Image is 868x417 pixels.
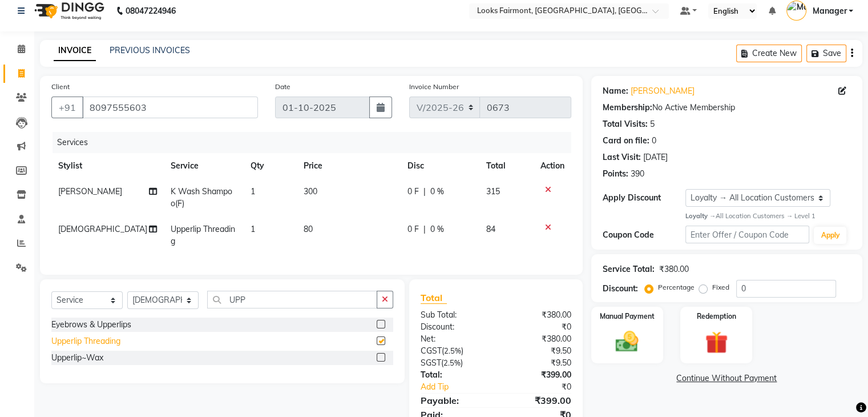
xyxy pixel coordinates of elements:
[650,118,655,130] div: 5
[652,135,656,147] div: 0
[594,372,860,384] a: Continue Without Payment
[814,227,846,244] button: Apply
[658,282,695,292] label: Percentage
[82,97,258,118] input: Search by Name/Mobile/Email/Code
[496,345,580,357] div: ₹9.50
[51,319,131,331] div: Eyebrows & Upperlips
[603,263,655,275] div: Service Total:
[401,153,480,179] th: Disc
[443,358,461,367] span: 2.5%
[786,1,806,21] img: Manager
[412,357,496,369] div: ( )
[603,151,641,163] div: Last Visit:
[496,357,580,369] div: ₹9.50
[496,309,580,321] div: ₹380.00
[304,224,313,234] span: 80
[812,5,846,17] span: Manager
[297,153,400,179] th: Price
[409,82,459,92] label: Invoice Number
[685,212,716,220] strong: Loyalty →
[51,97,83,118] button: +91
[603,135,649,147] div: Card on file:
[304,186,317,197] span: 300
[698,328,735,357] img: _gift.svg
[603,102,652,114] div: Membership:
[600,311,655,322] label: Manual Payment
[58,224,147,234] span: [DEMOGRAPHIC_DATA]
[421,292,447,304] span: Total
[603,283,638,295] div: Discount:
[685,226,810,243] input: Enter Offer / Coupon Code
[423,186,426,198] span: |
[423,223,426,235] span: |
[806,45,846,62] button: Save
[51,82,70,92] label: Client
[54,41,96,61] a: INVOICE
[631,168,644,180] div: 390
[631,85,695,97] a: [PERSON_NAME]
[171,186,232,209] span: K Wash Shampoo(F)
[251,224,255,234] span: 1
[412,345,496,357] div: ( )
[496,333,580,345] div: ₹380.00
[608,328,645,355] img: _cash.svg
[251,186,255,197] span: 1
[421,346,442,356] span: CGST
[244,153,297,179] th: Qty
[412,321,496,333] div: Discount:
[58,186,122,197] span: [PERSON_NAME]
[736,45,802,62] button: Create New
[51,153,164,179] th: Stylist
[430,186,444,198] span: 0 %
[496,321,580,333] div: ₹0
[412,369,496,381] div: Total:
[412,333,496,345] div: Net:
[603,85,628,97] div: Name:
[53,132,580,153] div: Services
[207,291,377,308] input: Search or Scan
[712,282,729,292] label: Fixed
[496,369,580,381] div: ₹399.00
[479,153,534,179] th: Total
[534,153,571,179] th: Action
[275,82,290,92] label: Date
[164,153,244,179] th: Service
[421,358,441,368] span: SGST
[603,168,628,180] div: Points:
[659,263,689,275] div: ₹380.00
[685,211,851,221] div: All Location Customers → Level 1
[510,381,579,393] div: ₹0
[486,186,500,197] span: 315
[643,151,668,163] div: [DATE]
[407,223,419,235] span: 0 F
[430,223,444,235] span: 0 %
[496,394,580,407] div: ₹399.00
[603,102,851,114] div: No Active Membership
[444,346,461,355] span: 2.5%
[603,192,685,204] div: Apply Discount
[51,335,120,347] div: Upperlip Threading
[697,311,736,322] label: Redemption
[412,381,510,393] a: Add Tip
[412,309,496,321] div: Sub Total:
[486,224,495,234] span: 84
[171,224,235,246] span: Upperlip Threading
[110,45,190,55] a: PREVIOUS INVOICES
[412,394,496,407] div: Payable:
[51,352,103,364] div: Upperlip~Wax
[407,186,419,198] span: 0 F
[603,118,648,130] div: Total Visits:
[603,229,685,241] div: Coupon Code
